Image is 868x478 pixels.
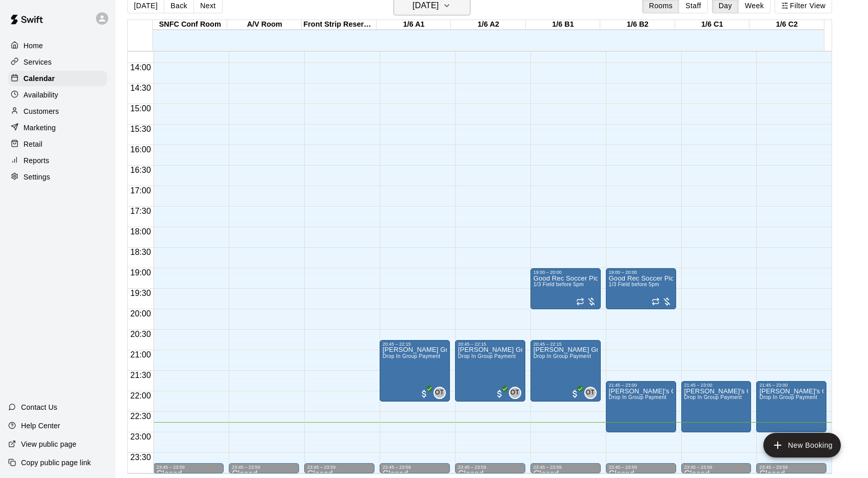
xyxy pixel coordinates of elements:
div: 23:45 – 23:59: Closed [455,463,525,473]
div: 23:45 – 23:59: Closed [153,463,224,473]
a: Retail [8,136,107,152]
span: 19:30 [128,289,153,297]
a: Marketing [8,120,107,135]
a: Services [8,54,107,70]
div: 21:45 – 23:00 [609,383,673,388]
div: 20:45 – 22:15: Manuel's Group [380,340,450,402]
span: 22:00 [128,391,153,400]
div: 23:45 – 23:59 [458,465,522,470]
p: Contact Us [21,402,57,412]
div: 23:45 – 23:59: Closed [304,463,374,473]
div: Closed [534,470,598,478]
span: 18:30 [128,248,153,256]
div: Closed [156,470,221,478]
p: View public page [21,439,76,449]
div: 21:45 – 23:00: Edwardo's Group [606,381,676,432]
span: Drop In Group Payment [609,394,667,400]
span: Recurring event [576,297,584,306]
span: OSC Staff Team [588,387,597,399]
span: 21:30 [128,371,153,380]
span: OSC Staff Team [513,387,521,399]
span: 1/3 Field before 5pm [609,282,659,287]
div: 21:45 – 23:00: Edwardo's Group [681,381,752,432]
div: 23:45 – 23:59: Closed [229,463,299,473]
div: 23:45 – 23:59 [307,465,371,470]
div: 19:00 – 20:00 [534,270,598,275]
div: Closed [759,470,823,478]
a: Availability [8,87,107,103]
p: Settings [24,172,50,182]
div: 20:45 – 22:15: Manuel's Group [455,340,525,402]
div: 19:00 – 20:00: Good Rec Soccer Pick up [606,268,676,309]
div: 23:45 – 23:59 [232,465,296,470]
div: 20:45 – 22:15 [383,342,447,347]
span: Drop In Group Payment [759,394,817,400]
div: OSC Staff Team [433,387,446,399]
span: All customers have paid [419,389,429,399]
span: 19:00 [128,268,153,277]
div: 23:45 – 23:59 [383,465,447,470]
div: Closed [609,470,673,478]
span: 16:30 [128,166,153,174]
div: OSC Staff Team [584,387,597,399]
div: Calendar [8,71,107,86]
p: Calendar [24,73,55,84]
p: Marketing [24,123,56,133]
span: Drop In Group Payment [534,353,591,359]
span: 23:30 [128,453,153,462]
div: OSC Staff Team [509,387,521,399]
div: 23:45 – 23:59 [534,465,598,470]
div: 23:45 – 23:59 [759,465,823,470]
div: 1/6 B1 [526,20,600,30]
a: Home [8,38,107,53]
button: add [763,433,841,457]
span: 17:30 [128,207,153,215]
span: 15:30 [128,125,153,133]
div: 23:45 – 23:59: Closed [756,463,826,473]
span: OT [435,388,444,398]
div: 1/6 C1 [675,20,749,30]
span: All customers have paid [495,389,505,399]
div: 1/6 C2 [749,20,824,30]
div: 23:45 – 23:59 [156,465,221,470]
span: 20:00 [128,309,153,318]
p: Reports [24,155,49,166]
div: Closed [684,470,748,478]
div: 1/6 A1 [377,20,451,30]
p: Retail [24,139,43,149]
p: Availability [24,90,58,100]
span: 18:00 [128,227,153,236]
div: 23:45 – 23:59: Closed [681,463,752,473]
a: Customers [8,104,107,119]
a: Reports [8,153,107,168]
span: 14:00 [128,63,153,72]
span: 21:00 [128,350,153,359]
div: Closed [232,470,296,478]
div: 20:45 – 22:15: Manuel's Group [530,340,601,402]
p: Copy public page link [21,457,91,468]
span: 16:00 [128,145,153,154]
span: 15:00 [128,104,153,113]
div: 1/6 A2 [451,20,525,30]
span: OT [586,388,595,398]
div: 20:45 – 22:15 [458,342,522,347]
a: Settings [8,169,107,185]
p: Services [24,57,52,67]
div: Closed [383,470,447,478]
p: Help Center [21,421,60,431]
p: Home [24,41,43,51]
span: Drop In Group Payment [383,353,441,359]
span: 17:00 [128,186,153,195]
div: Closed [458,470,522,478]
p: Customers [24,106,59,116]
span: 1/3 Field before 5pm [534,282,584,287]
div: SNFC Conf Room [153,20,227,30]
span: Drop In Group Payment [458,353,516,359]
div: Front Strip Reservation [302,20,376,30]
